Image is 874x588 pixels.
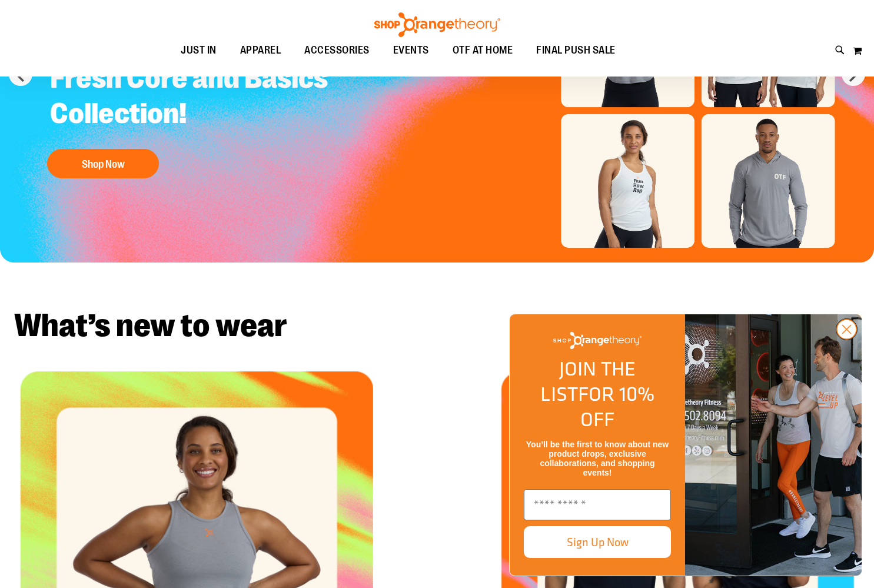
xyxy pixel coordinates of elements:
a: Fresh Core and Basics Collection! Shop Now [41,52,347,184]
a: FINAL PUSH SALE [524,37,627,64]
h2: What’s new to wear [14,310,860,342]
a: APPAREL [228,37,293,64]
button: Sign Up Now [524,526,671,558]
span: FOR 10% OFF [578,379,654,434]
span: You’ll be the first to know about new product drops, exclusive collaborations, and shopping events! [526,440,669,477]
span: ACCESSORIES [304,37,370,64]
input: Enter email [524,489,671,520]
button: Shop Now [47,149,159,178]
img: Shop Orangetheory [373,12,502,37]
button: Close dialog [836,318,858,340]
span: APPAREL [240,37,281,64]
a: EVENTS [381,37,441,64]
a: JUST IN [169,37,228,64]
span: JUST IN [181,37,217,64]
img: Shop Orangetheory [553,332,642,349]
span: FINAL PUSH SALE [536,37,616,64]
span: JOIN THE LIST [540,354,636,408]
h2: Fresh Core and Basics Collection! [41,52,347,143]
a: ACCESSORIES [293,37,381,64]
img: Shop Orangtheory [685,314,862,576]
span: EVENTS [393,37,429,64]
a: OTF AT HOME [441,37,525,64]
span: OTF AT HOME [453,37,513,64]
div: FLYOUT Form [497,302,874,588]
